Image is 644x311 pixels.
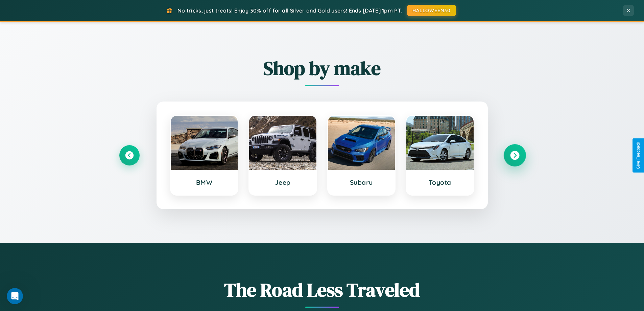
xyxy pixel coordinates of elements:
span: No tricks, just treats! Enjoy 30% off for all Silver and Gold users! Ends [DATE] 1pm PT. [177,7,402,14]
h2: Shop by make [119,55,525,81]
h3: BMW [177,178,231,186]
button: HALLOWEEN30 [407,5,456,16]
h3: Jeep [256,178,310,186]
h3: Toyota [413,178,467,186]
h3: Subaru [335,178,388,186]
div: Give Feedback [636,142,641,169]
h1: The Road Less Traveled [119,277,525,303]
iframe: Intercom live chat [7,288,23,304]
